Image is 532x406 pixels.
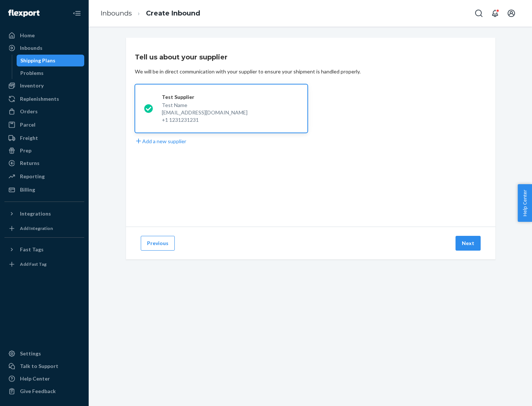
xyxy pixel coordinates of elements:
a: Settings [4,348,84,359]
div: Shipping Plans [20,57,55,64]
a: Replenishments [4,93,84,105]
a: Inventory [4,80,84,92]
ol: breadcrumbs [95,3,206,24]
div: Fast Tags [20,246,44,253]
a: Returns [4,157,84,169]
a: Add Fast Tag [4,258,84,270]
div: Reporting [20,173,45,180]
div: Give Feedback [20,388,56,395]
div: Billing [20,186,35,193]
img: Flexport logo [8,10,40,17]
button: Close Navigation [69,6,84,21]
div: Replenishments [20,95,59,103]
a: Freight [4,132,84,144]
div: Add Fast Tag [20,261,47,267]
a: Talk to Support [4,360,84,372]
h3: Tell us about your supplier [135,52,228,62]
a: Inbounds [4,42,84,54]
div: Home [20,32,35,39]
a: Orders [4,106,84,117]
button: Give Feedback [4,385,84,397]
button: Open account menu [504,6,519,21]
a: Prep [4,145,84,156]
a: Home [4,30,84,41]
a: Help Center [4,373,84,385]
button: Add a new supplier [135,137,186,145]
a: Billing [4,184,84,196]
div: Talk to Support [20,362,58,370]
a: Inbounds [100,9,132,17]
div: Freight [20,134,38,142]
div: Inbounds [20,44,42,52]
div: Parcel [20,121,35,128]
div: Integrations [20,210,51,217]
a: Create Inbound [146,9,200,17]
button: Open Search Box [471,6,486,21]
div: Inventory [20,82,44,89]
div: Prep [20,147,31,154]
a: Shipping Plans [17,55,85,66]
div: Add Integration [20,225,53,231]
div: We will be in direct communication with your supplier to ensure your shipment is handled properly. [135,68,361,75]
a: Parcel [4,119,84,131]
button: Integrations [4,208,84,220]
a: Reporting [4,171,84,182]
button: Fast Tags [4,244,84,255]
a: Add Integration [4,223,84,234]
button: Open notifications [488,6,502,21]
div: Settings [20,350,41,357]
a: Problems [17,67,85,79]
button: Help Center [518,184,532,222]
div: Returns [20,159,40,167]
div: Problems [20,69,44,77]
div: Help Center [20,375,50,382]
button: Next [456,236,481,251]
div: Orders [20,108,38,115]
button: Previous [141,236,175,251]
